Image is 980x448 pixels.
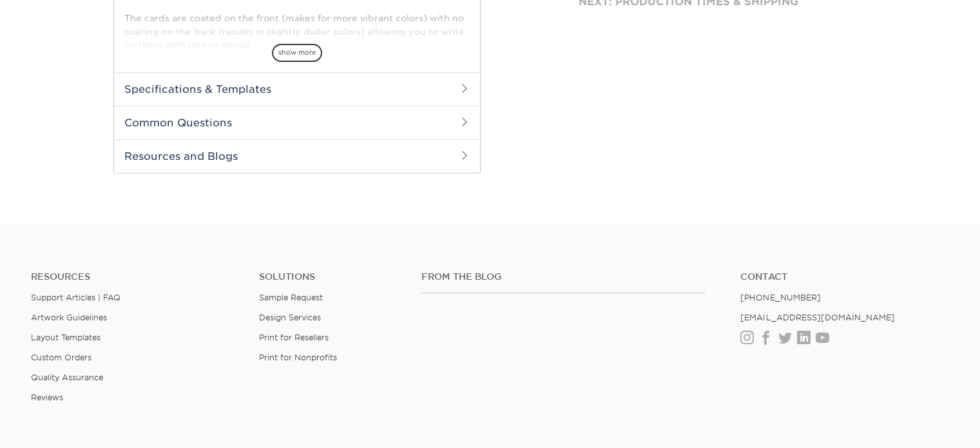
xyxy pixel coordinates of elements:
[259,271,403,282] h4: Solutions
[31,393,63,402] a: Reviews
[259,293,323,302] a: Sample Request
[259,353,337,362] a: Print for Nonprofits
[31,271,240,282] h4: Resources
[114,139,480,173] h2: Resources and Blogs
[31,353,91,362] a: Custom Orders
[114,72,480,106] h2: Specifications & Templates
[740,313,894,322] a: [EMAIL_ADDRESS][DOMAIN_NAME]
[421,271,706,282] h4: From the Blog
[259,313,321,322] a: Design Services
[259,333,329,342] a: Print for Resellers
[740,293,820,302] a: [PHONE_NUMBER]
[114,106,480,139] h2: Common Questions
[272,44,322,61] span: show more
[31,373,103,382] a: Quality Assurance
[31,313,107,322] a: Artwork Guidelines
[740,271,949,282] a: Contact
[31,293,120,302] a: Support Articles | FAQ
[31,333,101,342] a: Layout Templates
